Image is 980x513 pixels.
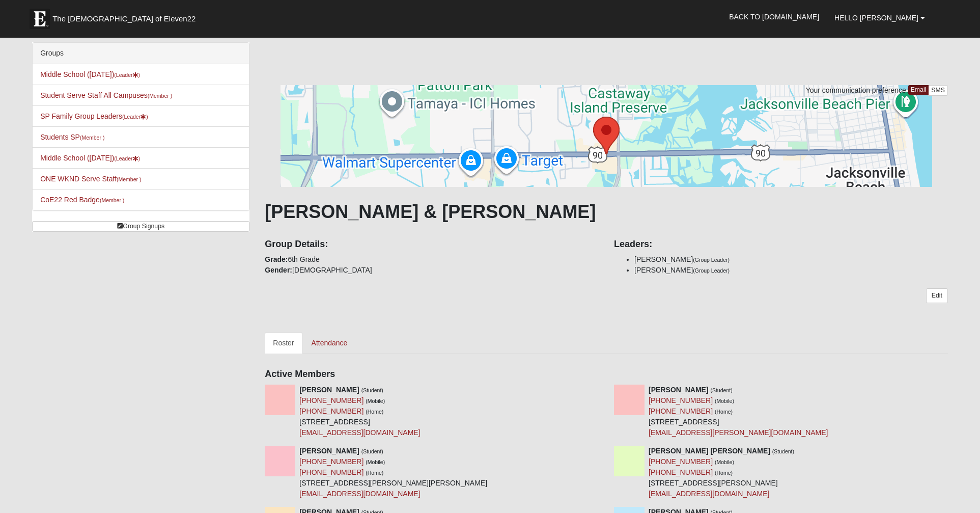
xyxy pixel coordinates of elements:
[299,385,420,438] div: [STREET_ADDRESS]
[40,154,140,162] a: Middle School ([DATE])(Leader)
[299,447,359,455] strong: [PERSON_NAME]
[634,254,948,265] li: [PERSON_NAME]
[40,196,124,204] a: CoE22 Red Badge(Member )
[361,387,383,393] small: (Student)
[366,398,385,404] small: (Mobile)
[265,332,302,354] a: Roster
[299,396,363,404] a: [PHONE_NUMBER]
[40,175,141,183] a: ONE WKND Serve Staff(Member )
[30,9,50,29] img: Eleven22 logo
[710,387,732,393] small: (Student)
[715,409,733,415] small: (Home)
[649,386,708,394] strong: [PERSON_NAME]
[715,398,734,404] small: (Mobile)
[649,396,713,404] a: [PHONE_NUMBER]
[299,407,363,415] a: [PHONE_NUMBER]
[834,14,918,22] span: Hello [PERSON_NAME]
[928,85,948,96] a: SMS
[265,266,292,274] strong: Gender:
[649,446,794,499] div: [STREET_ADDRESS][PERSON_NAME]
[265,255,288,263] strong: Grade:
[721,4,827,30] a: Back to [DOMAIN_NAME]
[908,85,929,95] a: Email
[649,490,769,498] a: [EMAIL_ADDRESS][DOMAIN_NAME]
[299,457,363,466] a: [PHONE_NUMBER]
[40,112,148,120] a: SP Family Group Leaders(Leader)
[299,446,487,499] div: [STREET_ADDRESS][PERSON_NAME][PERSON_NAME]
[40,70,140,78] a: Middle School ([DATE])(Leader)
[148,93,172,99] small: (Member )
[40,91,172,99] a: Student Serve Staff All Campuses(Member )
[366,470,383,476] small: (Home)
[303,332,356,354] a: Attendance
[299,428,420,437] a: [EMAIL_ADDRESS][DOMAIN_NAME]
[114,72,140,78] small: (Leader )
[24,4,228,29] a: The [DEMOGRAPHIC_DATA] of Eleven22
[649,385,828,438] div: [STREET_ADDRESS]
[649,468,713,476] a: [PHONE_NUMBER]
[634,265,948,276] li: [PERSON_NAME]
[299,490,420,498] a: [EMAIL_ADDRESS][DOMAIN_NAME]
[926,288,948,303] a: Edit
[100,197,124,203] small: (Member )
[827,5,933,31] a: Hello [PERSON_NAME]
[52,14,195,24] span: The [DEMOGRAPHIC_DATA] of Eleven22
[117,176,141,182] small: (Member )
[366,409,383,415] small: (Home)
[32,221,249,232] a: Group Signups
[715,459,734,465] small: (Mobile)
[299,468,363,476] a: [PHONE_NUMBER]
[265,369,948,380] h4: Active Members
[122,114,148,120] small: (Leader )
[257,232,606,276] div: 6th Grade [DEMOGRAPHIC_DATA]
[40,133,104,141] a: Students SP(Member )
[80,134,104,141] small: (Member )
[265,239,599,250] h4: Group Details:
[361,448,383,454] small: (Student)
[649,428,828,437] a: [EMAIL_ADDRESS][PERSON_NAME][DOMAIN_NAME]
[366,459,385,465] small: (Mobile)
[649,407,713,415] a: [PHONE_NUMBER]
[649,447,770,455] strong: [PERSON_NAME] [PERSON_NAME]
[806,86,908,94] span: Your communication preference:
[299,386,359,394] strong: [PERSON_NAME]
[693,267,730,274] small: (Group Leader)
[33,43,249,64] div: Groups
[614,239,948,250] h4: Leaders:
[265,201,948,223] h1: [PERSON_NAME] & [PERSON_NAME]
[772,448,794,454] small: (Student)
[693,257,730,263] small: (Group Leader)
[715,470,733,476] small: (Home)
[649,457,713,466] a: [PHONE_NUMBER]
[114,155,140,161] small: (Leader )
